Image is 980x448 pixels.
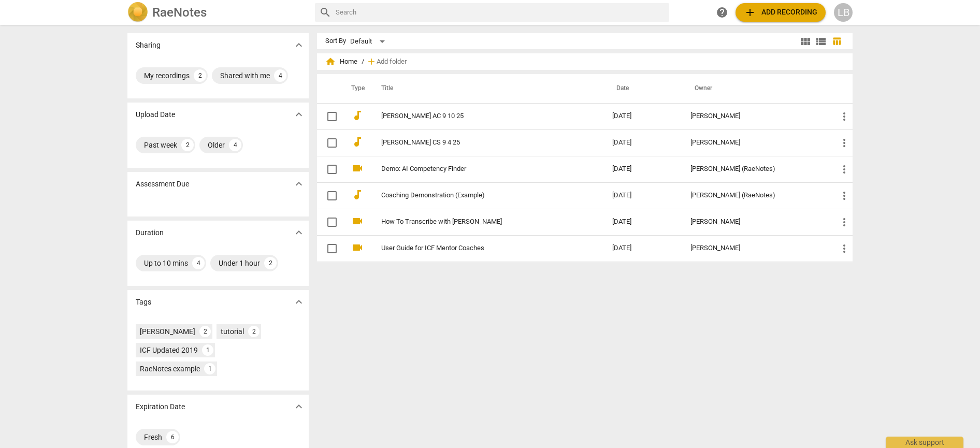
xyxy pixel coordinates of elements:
[736,3,826,22] button: Upload
[366,56,377,67] span: add
[208,140,225,150] div: Older
[264,257,277,269] div: 2
[351,162,364,175] span: videocam
[202,344,213,356] div: 1
[813,34,829,49] button: List view
[838,190,851,202] span: more_vert
[127,2,307,23] a: LogoRaeNotes
[293,108,305,121] span: expand_more
[325,56,357,67] span: Home
[381,244,575,252] a: User Guide for ICF Mentor Coaches
[799,35,812,48] span: view_module
[136,401,185,412] p: Expiration Date
[377,58,407,66] span: Add folder
[690,165,822,173] div: [PERSON_NAME] (RaeNotes)
[293,296,305,308] span: expand_more
[291,176,307,192] button: Show more
[293,178,305,190] span: expand_more
[291,294,307,310] button: Show more
[248,326,260,337] div: 2
[204,363,215,374] div: 1
[829,34,844,49] button: Table view
[351,189,364,201] span: audiotrack
[144,140,177,150] div: Past week
[144,432,162,442] div: Fresh
[381,165,575,173] a: Demo: AI Competency Finder
[291,399,307,414] button: Show more
[381,112,575,120] a: [PERSON_NAME] AC 9 10 25
[220,70,270,81] div: Shared with me
[351,215,364,227] span: videocam
[293,226,305,239] span: expand_more
[274,69,286,82] div: 4
[136,109,175,120] p: Upload Date
[219,258,260,268] div: Under 1 hour
[381,218,575,226] a: How To Transcribe with [PERSON_NAME]
[604,74,682,103] th: Date
[716,6,728,19] span: help
[690,244,822,252] div: [PERSON_NAME]
[319,6,332,19] span: search
[144,258,188,268] div: Up to 10 mins
[166,431,179,443] div: 6
[343,74,369,103] th: Type
[690,139,822,147] div: [PERSON_NAME]
[690,218,822,226] div: [PERSON_NAME]
[325,37,346,45] div: Sort By
[194,69,206,82] div: 2
[604,103,682,129] td: [DATE]
[838,163,851,176] span: more_vert
[291,225,307,240] button: Show more
[325,56,336,67] span: home
[136,227,164,238] p: Duration
[713,3,731,22] a: Help
[744,6,817,19] span: Add recording
[690,192,822,199] div: [PERSON_NAME] (RaeNotes)
[351,241,364,254] span: videocam
[136,297,151,308] p: Tags
[127,2,148,23] img: Logo
[838,110,851,123] span: more_vert
[351,136,364,148] span: audiotrack
[604,129,682,156] td: [DATE]
[152,5,207,20] h2: RaeNotes
[604,235,682,262] td: [DATE]
[192,257,205,269] div: 4
[181,139,194,151] div: 2
[381,139,575,147] a: [PERSON_NAME] CS 9 4 25
[838,137,851,149] span: more_vert
[140,345,198,355] div: ICF Updated 2019
[293,400,305,413] span: expand_more
[798,34,813,49] button: Tile view
[229,139,241,151] div: 4
[291,37,307,53] button: Show more
[336,4,665,21] input: Search
[744,6,756,19] span: add
[834,3,853,22] button: LB
[815,35,827,48] span: view_list
[291,107,307,122] button: Show more
[604,156,682,182] td: [DATE]
[682,74,830,103] th: Owner
[199,326,211,337] div: 2
[690,112,822,120] div: [PERSON_NAME]
[838,242,851,255] span: more_vert
[369,74,604,103] th: Title
[381,192,575,199] a: Coaching Demonstration (Example)
[144,70,190,81] div: My recordings
[362,58,364,66] span: /
[886,437,963,448] div: Ask support
[293,39,305,51] span: expand_more
[136,179,189,190] p: Assessment Due
[351,109,364,122] span: audiotrack
[832,36,842,46] span: table_chart
[140,364,200,374] div: RaeNotes example
[604,209,682,235] td: [DATE]
[140,326,195,337] div: [PERSON_NAME]
[838,216,851,228] span: more_vert
[604,182,682,209] td: [DATE]
[221,326,244,337] div: tutorial
[350,33,388,50] div: Default
[136,40,161,51] p: Sharing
